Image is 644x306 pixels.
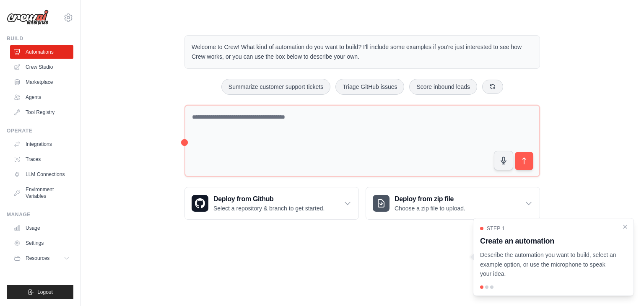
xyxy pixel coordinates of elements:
button: Score inbound leads [409,79,477,95]
button: Summarize customer support tickets [221,79,330,95]
a: Crew Studio [10,60,73,74]
a: Integrations [10,137,73,151]
div: Manage [7,211,73,218]
p: Choose a zip file to upload. [395,204,465,213]
div: Build [7,35,73,42]
h3: Deploy from zip file [395,194,465,204]
img: Logo [7,10,49,26]
a: LLM Connections [10,168,73,181]
button: Logout [7,285,73,299]
span: Logout [37,289,53,296]
a: Settings [10,236,73,250]
a: Usage [10,221,73,235]
p: Select a repository & branch to get started. [213,204,325,213]
a: Tool Registry [10,106,73,119]
a: Environment Variables [10,183,73,203]
div: Operate [7,127,73,134]
a: Marketplace [10,75,73,89]
a: Traces [10,153,73,166]
button: Resources [10,252,73,265]
h3: Create an automation [480,235,617,247]
p: Welcome to Crew! What kind of automation do you want to build? I'll include some examples if you'... [192,42,533,62]
a: Automations [10,45,73,59]
span: Resources [26,255,49,262]
a: Agents [10,91,73,104]
button: Close walkthrough [622,223,628,230]
p: Describe the automation you want to build, select an example option, or use the microphone to spe... [480,250,617,279]
h3: Deploy from Github [213,194,325,204]
iframe: Chat Widget [602,266,644,306]
span: Step 1 [487,225,505,232]
button: Triage GitHub issues [335,79,404,95]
